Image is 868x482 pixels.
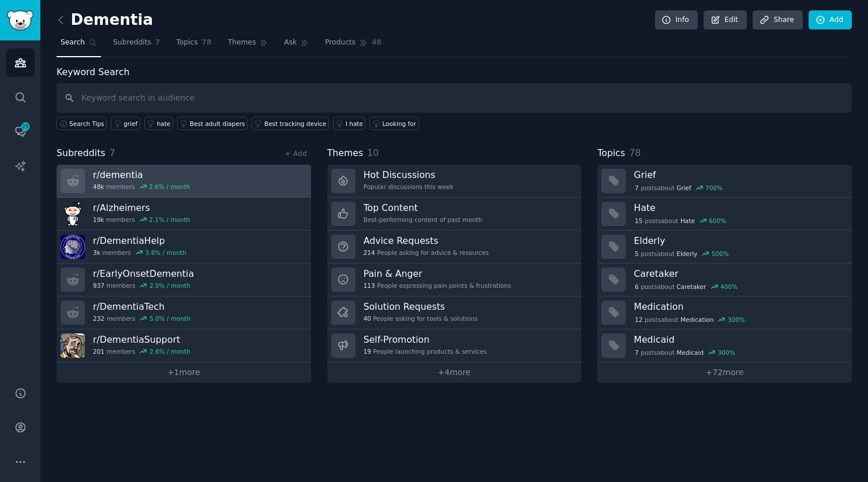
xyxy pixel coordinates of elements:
[597,146,625,161] span: Topics
[327,296,582,329] a: Solution Requests40People asking for tools & solutions
[364,333,487,346] h3: Self-Promotion
[57,329,311,362] a: r/DementiaSupport201members2.6% / month
[93,183,190,191] div: members
[57,11,153,29] h2: Dementia
[57,83,852,113] input: Keyword search in audience
[634,333,844,346] h3: Medicaid
[728,316,745,324] div: 300 %
[327,165,582,198] a: Hot DiscussionsPopular discussions this week
[93,281,194,290] div: members
[57,117,107,130] button: Search Tips
[57,165,311,198] a: r/dementia48kmembers2.6% / month
[145,249,186,257] div: 3.8 % / month
[157,120,171,128] div: hate
[634,281,739,292] div: post s about
[61,202,85,226] img: Alzheimers
[720,283,738,291] div: 400 %
[280,34,313,57] a: Ask
[634,249,729,259] div: post s about
[597,165,852,198] a: Grief7postsaboutGrief700%
[144,117,173,130] a: hate
[680,217,695,225] span: Hate
[284,38,297,48] span: Ask
[364,249,375,257] span: 214
[364,216,482,224] div: Best-performing content of past month
[676,283,706,291] span: Caretaker
[110,147,115,158] span: 7
[634,314,746,325] div: post s about
[149,347,190,355] div: 2.6 % / month
[676,250,697,258] span: Elderly
[634,235,844,247] h3: Elderly
[149,314,190,322] div: 5.0 % / month
[597,198,852,231] a: Hate15postsaboutHate600%
[364,281,375,290] span: 113
[202,38,212,48] span: 78
[364,235,489,247] h3: Advice Requests
[382,120,416,128] div: Looking for
[149,183,190,191] div: 2.6 % / month
[676,184,691,192] span: Grief
[61,235,85,259] img: DementiaHelp
[124,120,137,128] div: grief
[176,38,197,48] span: Topics
[364,183,454,191] div: Popular discussions this week
[327,198,582,231] a: Top ContentBest-performing content of past month
[109,34,164,57] a: Subreddits7
[364,281,511,290] div: People expressing pain points & frustrations
[676,348,704,357] span: Medicaid
[93,216,104,224] span: 19k
[680,316,713,324] span: Medication
[57,296,311,329] a: r/DementiaTech232members5.0% / month
[364,347,487,355] div: People launching products & services
[177,117,248,130] a: Best adult diapers
[6,117,35,146] a: 25
[7,10,33,31] img: GummySearch logo
[264,120,326,128] div: Best tracking device
[597,296,852,329] a: Medication12postsaboutMedication300%
[635,348,639,357] span: 7
[346,120,363,128] div: I hate
[93,235,186,247] h3: r/ DementiaHelp
[712,250,729,258] div: 500 %
[93,249,100,257] span: 3k
[228,38,256,48] span: Themes
[93,314,104,322] span: 232
[155,38,160,48] span: 7
[597,329,852,362] a: Medicaid7postsaboutMedicaid300%
[753,10,802,30] a: Share
[172,34,215,57] a: Topics78
[321,34,386,57] a: Products48
[93,216,190,224] div: members
[190,120,245,128] div: Best adult diapers
[57,362,311,383] a: +1more
[634,268,844,280] h3: Caretaker
[57,264,311,296] a: r/EarlyOnsetDementia937members2.0% / month
[634,216,727,226] div: post s about
[93,169,190,181] h3: r/ dementia
[597,231,852,264] a: Elderly5postsaboutElderly500%
[252,117,329,130] a: Best tracking device
[705,184,723,192] div: 700 %
[634,202,844,214] h3: Hate
[327,231,582,264] a: Advice Requests214People asking for advice & resources
[224,34,272,57] a: Themes
[93,202,190,214] h3: r/ Alzheimers
[57,66,129,77] label: Keyword Search
[709,217,726,225] div: 600 %
[629,147,641,158] span: 78
[635,184,639,192] span: 7
[69,120,104,128] span: Search Tips
[333,117,366,130] a: I hate
[149,216,190,224] div: 2.1 % / month
[93,249,186,257] div: members
[57,34,101,57] a: Search
[597,264,852,296] a: Caretaker6postsaboutCaretaker400%
[364,314,478,322] div: People asking for tools & solutions
[113,38,151,48] span: Subreddits
[369,117,418,130] a: Looking for
[597,362,852,383] a: +72more
[93,333,190,346] h3: r/ DementiaSupport
[364,268,511,280] h3: Pain & Anger
[634,183,724,193] div: post s about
